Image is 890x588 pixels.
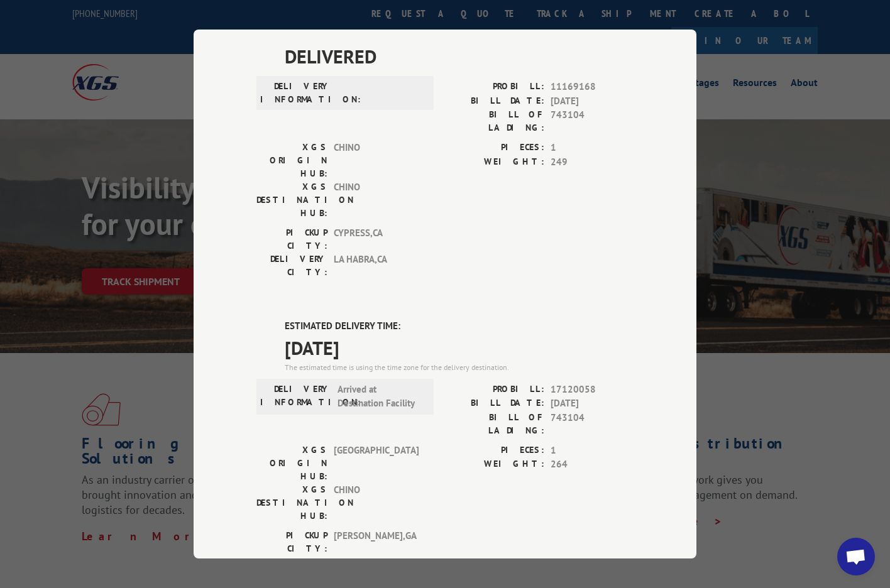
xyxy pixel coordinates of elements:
[445,155,544,169] label: WEIGHT:
[837,538,875,575] div: Open chat
[256,443,327,482] label: XGS ORIGIN HUB:
[551,457,634,472] span: 264
[445,410,544,437] label: BILL OF LADING:
[551,396,634,411] span: [DATE]
[285,319,634,334] label: ESTIMATED DELIVERY TIME:
[256,555,327,581] label: DELIVERY CITY:
[260,80,331,106] label: DELIVERY INFORMATION:
[551,108,634,134] span: 743104
[551,80,634,94] span: 11169168
[256,180,327,220] label: XGS DESTINATION HUB:
[445,141,544,155] label: PIECES:
[256,226,327,253] label: PICKUP CITY:
[551,382,634,396] span: 17120058
[285,333,634,361] span: [DATE]
[551,410,634,437] span: 743104
[285,361,634,373] div: The estimated time is using the time zone for the delivery destination.
[256,528,327,555] label: PICKUP CITY:
[256,482,327,522] label: XGS DESTINATION HUB:
[551,141,634,155] span: 1
[334,226,419,253] span: CYPRESS , CA
[445,382,544,396] label: PROBILL:
[334,141,419,180] span: CHINO
[445,80,544,94] label: PROBILL:
[445,457,544,472] label: WEIGHT:
[285,42,634,70] span: DELIVERED
[551,94,634,108] span: [DATE]
[445,94,544,108] label: BILL DATE:
[445,108,544,134] label: BILL OF LADING:
[334,482,419,522] span: CHINO
[256,141,327,180] label: XGS ORIGIN HUB:
[334,180,419,220] span: CHINO
[334,528,419,555] span: [PERSON_NAME] , GA
[256,253,327,279] label: DELIVERY CITY:
[334,253,419,279] span: LA HABRA , CA
[551,443,634,457] span: 1
[445,443,544,457] label: PIECES:
[334,443,419,482] span: [GEOGRAPHIC_DATA]
[551,155,634,169] span: 249
[338,382,422,410] span: Arrived at Destination Facility
[334,555,419,581] span: CHINO , CA
[260,382,331,410] label: DELIVERY INFORMATION:
[445,396,544,411] label: BILL DATE:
